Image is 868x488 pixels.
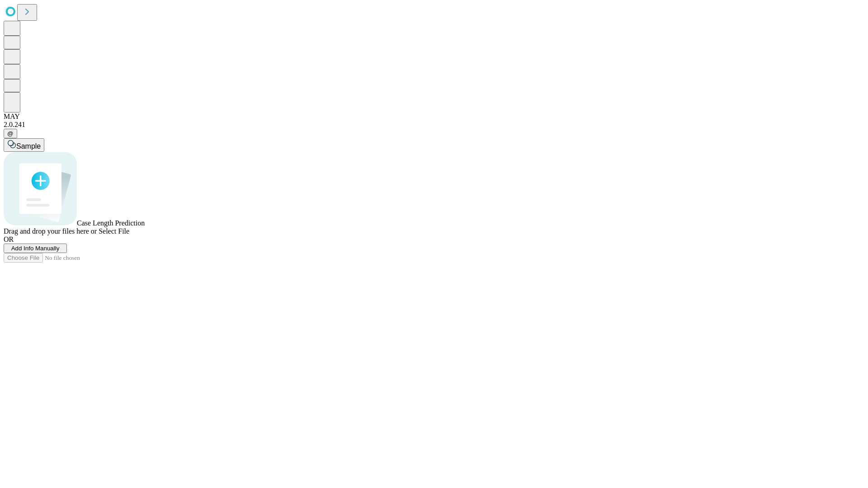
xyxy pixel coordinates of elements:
div: MAY [4,113,864,121]
span: Sample [16,142,41,150]
span: OR [4,235,14,243]
div: 2.0.241 [4,121,864,129]
span: Case Length Prediction [77,219,145,227]
span: Select File [99,227,129,235]
span: @ [7,130,14,137]
span: Drag and drop your files here or [4,227,97,235]
button: Sample [4,138,44,152]
span: Add Info Manually [11,245,60,252]
button: @ [4,129,17,138]
button: Add Info Manually [4,244,67,253]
